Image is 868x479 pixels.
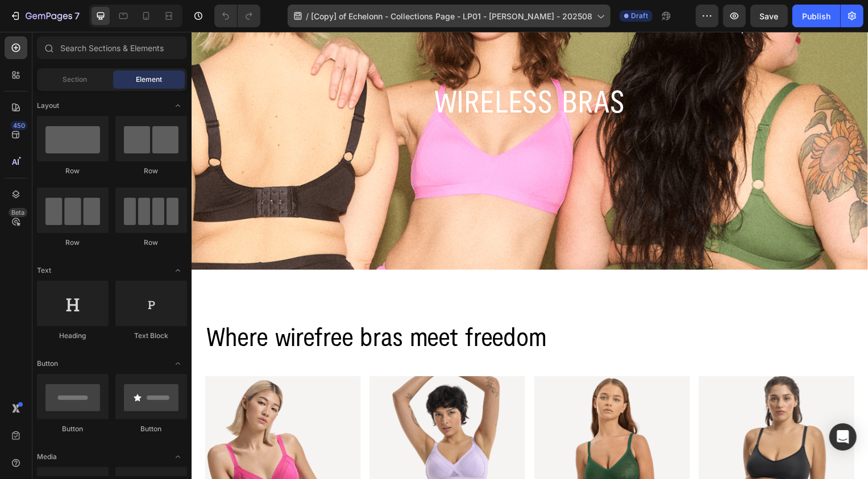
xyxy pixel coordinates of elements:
div: Row [115,166,187,176]
span: Button [37,359,58,369]
div: Publish [802,10,830,22]
span: Toggle open [169,355,187,373]
div: 450 [11,121,27,130]
div: Row [37,166,109,176]
span: Layout [37,101,59,111]
span: Text [37,265,51,276]
div: Button [37,424,109,434]
span: Toggle open [169,261,187,280]
div: Row [37,238,109,248]
div: Beta [9,208,27,217]
p: 7 [74,9,80,23]
button: 7 [5,5,85,27]
div: Text Block [115,331,187,341]
span: Toggle open [169,97,187,115]
span: Save [760,11,779,21]
input: Search Sections & Elements [37,36,187,59]
button: Publish [792,5,840,27]
span: Section [63,74,88,85]
span: Toggle open [169,448,187,466]
div: Undo/Redo [214,5,260,27]
span: [Copy] of Echelonn - Collections Page - LP01 - [PERSON_NAME] - 202508 [311,10,592,22]
span: / [306,10,309,22]
span: Media [37,452,57,462]
button: Save [750,5,788,27]
span: Draft [631,11,648,21]
div: Row [115,238,187,248]
span: Element [136,74,162,85]
div: Heading [37,331,109,341]
div: Open Intercom Messenger [829,423,857,451]
div: Button [115,424,187,434]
